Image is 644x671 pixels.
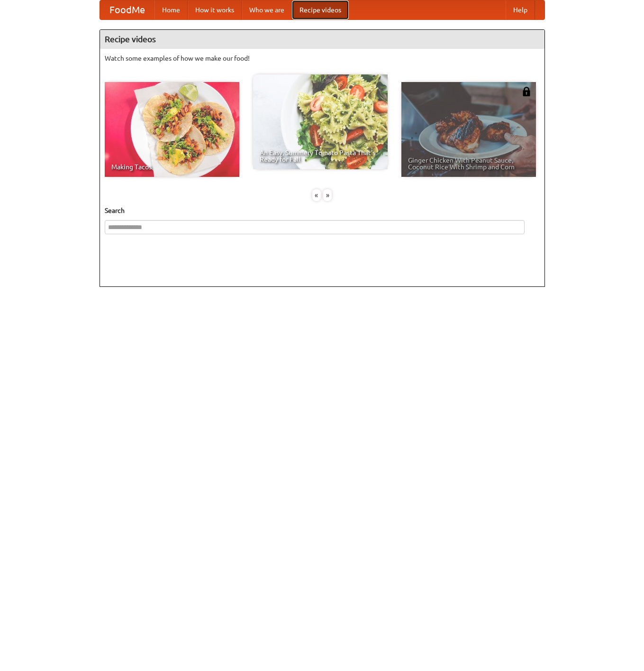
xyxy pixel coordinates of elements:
a: How it works [188,0,242,19]
a: Recipe videos [292,0,349,19]
a: Home [154,0,188,19]
h5: Search [105,206,540,215]
a: Making Tacos [105,82,239,177]
span: An Easy, Summery Tomato Pasta That's Ready for Fall [260,149,381,163]
div: » [323,189,332,201]
span: Making Tacos [111,164,233,170]
div: « [312,189,321,201]
img: 483408.png [522,87,531,96]
h4: Recipe videos [100,30,544,49]
a: Help [506,0,535,19]
p: Watch some examples of how we make our food! [105,54,540,63]
a: An Easy, Summery Tomato Pasta That's Ready for Fall [253,74,388,169]
a: Who we are [242,0,292,19]
a: FoodMe [100,0,154,19]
